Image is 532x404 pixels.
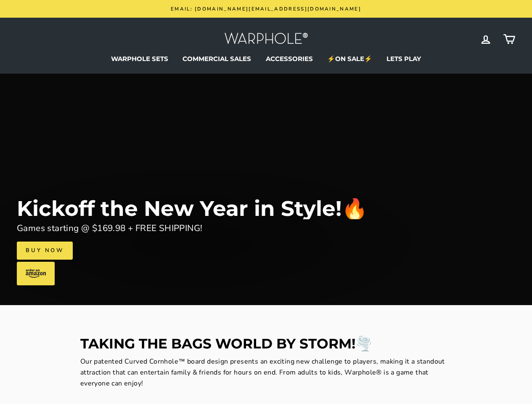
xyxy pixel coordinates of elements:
div: Kickoff the New Year in Style!🔥 [17,198,368,219]
a: Buy Now [17,242,73,259]
ul: Primary [17,53,515,65]
a: COMMERCIAL SALES [176,53,257,65]
p: Our patented Curved Cornhole™ board design presents an exciting new challenge to players, making ... [80,356,452,389]
a: ⚡ON SALE⚡ [321,53,378,65]
img: amazon-logo.svg [26,268,46,278]
span: Email: [DOMAIN_NAME][EMAIL_ADDRESS][DOMAIN_NAME] [171,5,361,12]
a: ACCESSORIES [259,53,319,65]
img: Warphole [224,30,308,48]
a: LETS PLAY [380,53,427,65]
a: WARPHOLE SETS [105,53,175,65]
h2: TAKING THE BAGS WORLD BY STORM!🌪️ [80,337,452,351]
a: Email: [DOMAIN_NAME][EMAIL_ADDRESS][DOMAIN_NAME] [19,4,513,13]
div: Games starting @ $169.98 + FREE SHIPPING! [17,221,202,235]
